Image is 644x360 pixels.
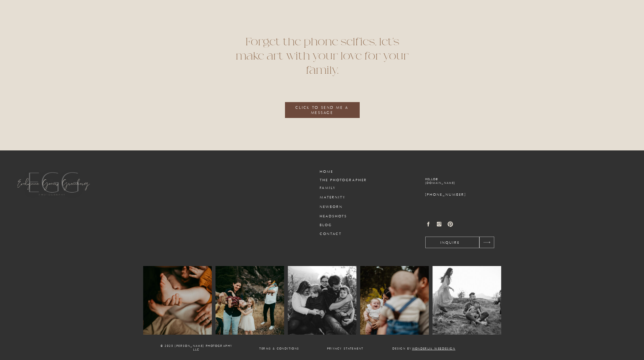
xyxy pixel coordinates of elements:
[215,266,284,335] img: evelynne gomes greenberg (54 of 73)
[143,266,212,335] img: evelynne gomes greenberg (20 of 73)
[289,105,356,110] a: click to send me a message
[360,266,429,335] img: evelynne gomes greenberg (70 of 73)
[412,347,456,351] a: wonderlik webdesign
[320,232,352,237] a: Contact
[320,178,378,183] a: the photographer
[320,195,352,200] a: maternity
[320,223,352,228] a: Blog
[425,240,475,244] a: inquire
[258,347,301,350] a: Terms & conditions
[432,266,501,335] img: evelynne-gomes-greenberg (6 of 6)-2
[288,266,356,335] img: evelynne gomes greenberg (43 of 73)
[425,178,508,188] h3: hello@ [DOMAIN_NAME]
[320,186,352,191] a: family
[160,344,234,355] p: © 2025 [PERSON_NAME] PHOTOGRAPHY llc
[320,205,352,210] a: newborn
[390,347,458,350] p: Design by
[234,35,410,110] h3: Forget the phone selfies, let's make art with your love for your family.
[326,347,365,350] a: Privacy Statement
[320,169,352,174] a: Home
[425,192,508,197] a: [PHONE_NUMBER]
[320,214,352,219] a: headshots
[425,178,508,188] a: hello@[DOMAIN_NAME]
